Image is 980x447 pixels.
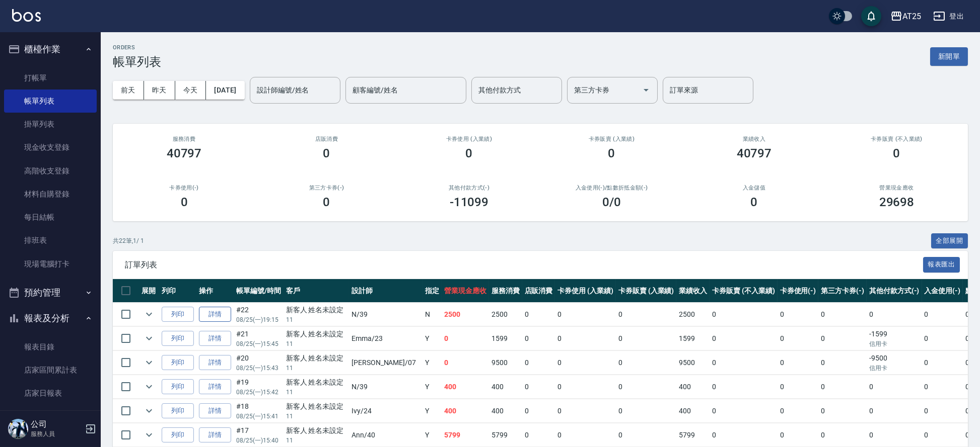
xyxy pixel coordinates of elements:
[442,327,489,350] td: 0
[710,399,777,423] td: 0
[867,303,922,326] td: 0
[489,423,522,447] td: 5799
[638,82,654,98] button: Open
[616,375,677,399] td: 0
[167,146,202,160] h3: 40797
[267,185,386,191] h2: 第三方卡券(-)
[676,351,710,375] td: 9500
[286,401,346,412] div: 新客人 姓名未設定
[710,279,777,303] th: 卡券販賣 (不入業績)
[199,403,231,419] a: 詳情
[930,47,968,66] button: 新開單
[286,377,346,388] div: 新客人 姓名未設定
[125,185,243,191] h2: 卡券使用(-)
[676,279,710,303] th: 業績收入
[676,303,710,326] td: 2500
[113,44,161,51] h2: ORDERS
[4,305,97,331] button: 報表及分析
[922,423,963,447] td: 0
[142,307,157,322] button: expand row
[4,136,97,159] a: 現金收支登錄
[442,399,489,423] td: 400
[555,351,616,375] td: 0
[286,388,346,397] p: 11
[159,279,196,303] th: 列印
[162,331,194,346] button: 列印
[879,195,915,209] h3: 29698
[442,279,489,303] th: 營業現金應收
[236,388,281,397] p: 08/25 (一) 15:42
[489,399,522,423] td: 400
[555,303,616,326] td: 0
[423,351,442,375] td: Y
[552,185,671,191] h2: 入金使用(-) /點數折抵金額(-)
[323,146,330,160] h3: 0
[555,327,616,350] td: 0
[349,327,423,350] td: Emma /23
[737,146,772,160] h3: 40797
[818,327,867,350] td: 0
[695,136,813,142] h2: 業績收入
[522,423,555,447] td: 0
[676,375,710,399] td: 400
[4,359,97,382] a: 店家區間累計表
[522,327,555,350] td: 0
[867,327,922,350] td: -1599
[930,51,968,61] a: 新開單
[286,315,346,324] p: 11
[4,382,97,405] a: 店家日報表
[234,303,284,326] td: #22
[423,423,442,447] td: Y
[31,419,82,429] h5: 公司
[284,279,349,303] th: 客戶
[286,353,346,364] div: 新客人 姓名未設定
[423,279,442,303] th: 指定
[818,351,867,375] td: 0
[869,339,920,348] p: 信用卡
[267,136,386,142] h2: 店販消費
[125,260,923,270] span: 訂單列表
[199,307,231,322] a: 詳情
[199,331,231,346] a: 詳情
[236,339,281,348] p: 08/25 (一) 15:45
[710,327,777,350] td: 0
[710,375,777,399] td: 0
[113,81,144,100] button: 前天
[142,379,157,394] button: expand row
[286,305,346,315] div: 新客人 姓名未設定
[922,351,963,375] td: 0
[442,303,489,326] td: 2500
[450,195,489,209] h3: -11099
[234,423,284,447] td: #17
[922,327,963,350] td: 0
[142,331,157,346] button: expand row
[922,375,963,399] td: 0
[234,327,284,350] td: #21
[778,327,819,350] td: 0
[522,303,555,326] td: 0
[616,327,677,350] td: 0
[442,423,489,447] td: 5799
[861,6,881,26] button: save
[922,303,963,326] td: 0
[234,375,284,399] td: #19
[349,375,423,399] td: N /39
[206,81,244,100] button: [DATE]
[616,399,677,423] td: 0
[236,412,281,421] p: 08/25 (一) 15:41
[113,55,161,69] h3: 帳單列表
[4,252,97,276] a: 現場電腦打卡
[286,339,346,348] p: 11
[489,279,522,303] th: 服務消費
[778,351,819,375] td: 0
[522,351,555,375] td: 0
[867,375,922,399] td: 0
[522,375,555,399] td: 0
[113,236,144,245] p: 共 22 筆, 1 / 1
[162,379,194,395] button: 列印
[552,136,671,142] h2: 卡券販賣 (入業績)
[778,399,819,423] td: 0
[4,66,97,90] a: 打帳單
[286,364,346,373] p: 11
[555,375,616,399] td: 0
